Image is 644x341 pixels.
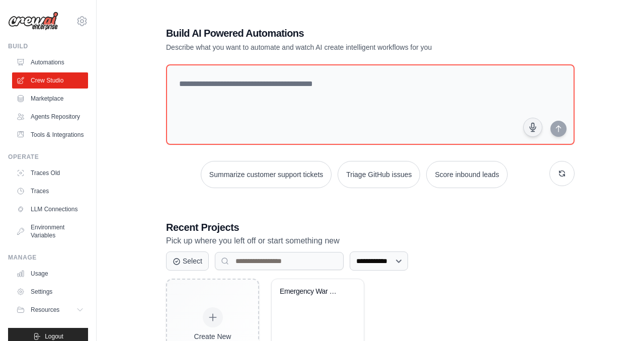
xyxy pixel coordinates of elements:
[12,219,88,243] a: Environment Variables
[166,220,575,234] h3: Recent Projects
[31,306,59,314] span: Resources
[45,332,63,340] span: Logout
[12,165,88,181] a: Traces Old
[12,302,88,318] button: Resources
[12,266,88,282] a: Usage
[12,54,88,70] a: Automations
[12,183,88,199] a: Traces
[166,234,575,247] p: Pick up where you left off or start something new
[12,109,88,125] a: Agents Repository
[166,251,209,271] button: Select
[426,161,508,188] button: Score inbound leads
[12,91,88,107] a: Marketplace
[549,161,575,186] button: Get new suggestions
[8,42,88,50] div: Build
[12,284,88,300] a: Settings
[12,201,88,217] a: LLM Connections
[12,127,88,143] a: Tools & Integrations
[8,153,88,161] div: Operate
[12,72,88,89] a: Crew Studio
[166,42,504,52] p: Describe what you want to automate and watch AI create intelligent workflows for you
[201,161,332,188] button: Summarize customer support tickets
[594,293,644,341] iframe: Chat Widget
[280,287,341,296] div: Emergency War Room
[166,26,504,40] h1: Build AI Powered Automations
[338,161,420,188] button: Triage GitHub issues
[8,12,58,31] img: Logo
[523,118,542,137] button: Click to speak your automation idea
[8,253,88,262] div: Manage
